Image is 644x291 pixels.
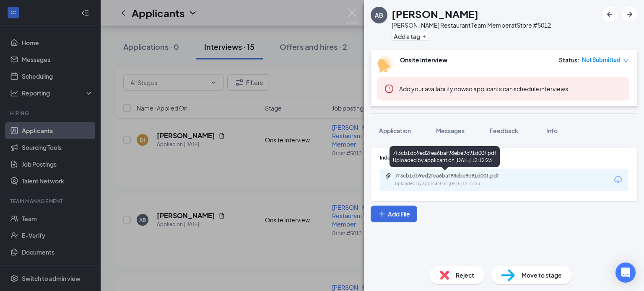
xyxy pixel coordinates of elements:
[400,56,447,64] b: Onsite Interview
[546,127,558,134] span: Info
[605,9,615,19] svg: ArrowLeftNew
[522,270,562,280] span: Move to stage
[399,85,570,93] span: so applicants can schedule interviews.
[371,206,417,222] button: Add FilePlus
[385,173,392,179] svg: Paperclip
[392,7,478,21] h1: [PERSON_NAME]
[395,173,512,179] div: 7f3cb1db9ed2fea6baf98ebe9c91d00f.pdf
[378,210,386,218] svg: Plus
[375,11,383,19] div: AB
[395,180,521,187] div: Uploaded by applicant on [DATE] 12:12:23
[622,7,637,22] button: ArrowRight
[625,9,635,19] svg: ArrowRight
[390,146,500,167] div: 7f3cb1db9ed2fea6baf98ebe9c91d00f.pdf Uploaded by applicant on [DATE] 12:12:23
[559,56,579,64] div: Status :
[436,127,465,134] span: Messages
[623,58,629,64] span: down
[490,127,518,134] span: Feedback
[380,154,628,161] div: Indeed Resume
[379,127,411,134] span: Application
[456,270,474,280] span: Reject
[384,84,394,94] svg: Error
[422,34,427,39] svg: Plus
[392,32,429,41] button: PlusAdd a tag
[615,263,636,283] div: Open Intercom Messenger
[385,173,521,187] a: Paperclip7f3cb1db9ed2fea6baf98ebe9c91d00f.pdfUploaded by applicant on [DATE] 12:12:23
[602,7,617,22] button: ArrowLeftNew
[613,175,623,185] svg: Download
[582,56,621,64] span: Not Submitted
[399,85,466,93] button: Add your availability now
[392,21,551,29] div: [PERSON_NAME] Restaurant Team Member at Store #5012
